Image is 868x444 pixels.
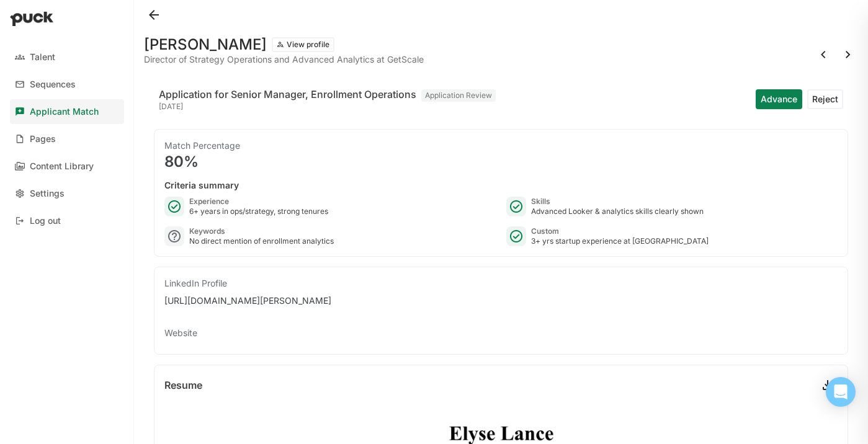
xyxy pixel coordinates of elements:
[30,107,99,117] div: Applicant Match
[30,161,94,172] div: Content Library
[531,206,704,216] div: Advanced Looker & analytics skills clearly shown
[30,79,76,90] div: Sequences
[164,179,838,192] div: Criteria summary
[159,102,496,112] div: [DATE]
[159,87,416,102] div: Application for Senior Manager, Enrollment Operations
[164,140,838,152] div: Match Percentage
[10,181,124,206] a: Settings
[144,37,267,52] h1: [PERSON_NAME]
[30,189,65,199] div: Settings
[164,277,838,290] div: LinkedIn Profile
[144,55,424,64] div: Director of Strategy Operations and Advanced Analytics at GetScale
[30,216,61,226] div: Log out
[189,206,328,216] div: 6+ years in ops/strategy, strong tenures
[807,89,843,109] button: Reject
[272,37,334,52] button: View profile
[531,226,709,236] div: Custom
[10,127,124,151] a: Pages
[189,236,334,246] div: No direct mention of enrollment analytics
[189,197,328,206] div: Experience
[756,89,802,109] button: Advance
[531,197,704,206] div: Skills
[164,327,838,339] div: Website
[30,134,56,144] div: Pages
[164,154,838,169] div: 80%
[164,380,202,390] div: Resume
[10,72,124,97] a: Sequences
[30,52,55,63] div: Talent
[189,226,334,236] div: Keywords
[421,89,496,102] div: Application Review
[531,236,709,246] div: 3+ yrs startup experience at [GEOGRAPHIC_DATA]
[10,154,124,179] a: Content Library
[10,99,124,124] a: Applicant Match
[164,295,838,307] div: [URL][DOMAIN_NAME][PERSON_NAME]
[10,45,124,69] a: Talent
[826,377,856,407] div: Open Intercom Messenger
